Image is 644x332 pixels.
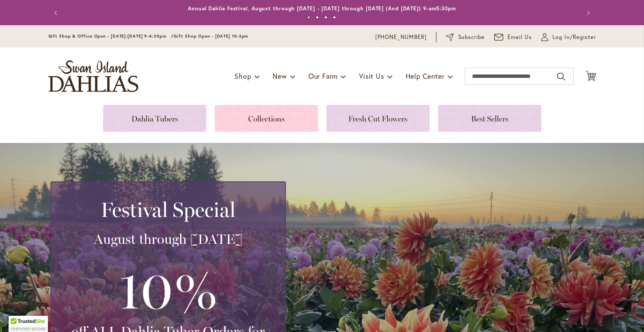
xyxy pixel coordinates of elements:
button: 2 of 4 [316,16,319,19]
a: store logo [48,60,138,92]
h3: August through [DATE] [62,231,275,248]
span: Log In/Register [552,33,596,41]
span: Shop [234,71,251,80]
span: New [273,71,287,80]
h3: 10% [62,256,275,323]
button: Next [579,4,596,21]
span: Help Center [406,71,445,80]
h2: Festival Special [62,198,275,222]
span: Gift Shop & Office Open - [DATE]-[DATE] 9-4:30pm / [48,33,174,39]
button: 4 of 4 [333,16,336,19]
a: [PHONE_NUMBER] [375,33,427,41]
a: Log In/Register [541,33,596,41]
span: Email Us [507,33,532,41]
span: Subscribe [458,33,485,41]
span: Our Farm [309,71,338,80]
button: 1 of 4 [307,16,310,19]
button: 3 of 4 [324,16,327,19]
a: Subscribe [446,33,485,41]
button: Previous [48,4,65,21]
a: Annual Dahlia Festival, August through [DATE] - [DATE] through [DATE] (And [DATE]) 9-am5:30pm [188,5,456,12]
span: Gift Shop Open - [DATE] 10-3pm [174,33,248,39]
span: Visit Us [359,71,384,80]
a: Email Us [494,33,532,41]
